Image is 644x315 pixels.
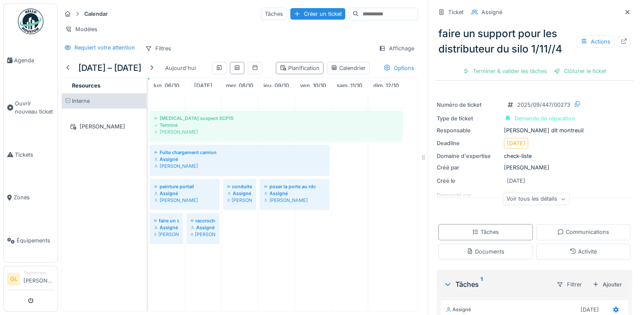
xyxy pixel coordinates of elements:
div: peinture portail [154,183,215,190]
div: Créé par [437,163,501,172]
div: [PERSON_NAME] [191,231,215,238]
sup: 1 [481,279,483,289]
div: [PERSON_NAME] dit montreuil [437,126,632,134]
a: Tickets [4,133,57,176]
a: 7 octobre 2025 [192,80,215,91]
div: Ajouter [589,279,625,290]
div: Fuite chargement camion [154,149,325,156]
div: Planification [280,64,320,72]
div: Filtres [141,42,175,55]
div: Terminer & valider les tâches [459,65,550,77]
div: Affichage [375,42,418,55]
div: Demande de réparation [515,114,575,122]
a: 6 octobre 2025 [152,80,181,91]
div: [PERSON_NAME] [154,197,215,204]
a: Équipements [4,219,57,262]
a: Ouvrir nouveau ticket [4,82,57,133]
span: Zones [14,193,54,201]
span: Équipements [17,236,54,245]
div: Assigné [154,190,215,197]
div: [PERSON_NAME] [227,197,252,204]
div: [DATE] [507,177,525,185]
li: [PERSON_NAME] [23,270,54,288]
div: poser la porte au rdc [264,183,325,190]
div: Assigné [154,224,179,231]
div: [PERSON_NAME] [264,197,325,204]
div: [PERSON_NAME] [67,121,141,132]
a: Zones [4,176,57,219]
a: 11 octobre 2025 [335,80,364,91]
div: Assigné [227,190,252,197]
div: raccroché les fils correctement dans le passage de câble au niveaux du t8 [191,217,215,224]
div: check-liste [437,152,632,160]
div: [PERSON_NAME] [154,163,325,169]
div: Activité [570,248,597,256]
div: Tâches [472,228,499,236]
div: [PERSON_NAME] [154,128,398,135]
span: Ouvrir nouveau ticket [15,99,54,116]
div: Créer un ticket [290,8,345,20]
div: Tâches [261,8,287,20]
div: Assigné [481,8,502,16]
strong: Calendar [81,10,111,18]
div: Créé le [437,177,501,185]
div: Assigné [191,224,215,231]
div: Assigné [154,156,325,163]
a: 10 octobre 2025 [298,80,328,91]
a: 9 octobre 2025 [261,80,291,91]
span: Interne [72,98,90,104]
div: [PERSON_NAME] [437,163,632,172]
a: Agenda [4,39,57,82]
div: faire un support pour les distributeur du silo 1/11//4 [154,217,179,224]
span: Resources [72,82,100,89]
div: Documents [467,248,504,256]
div: Numéro de ticket [437,101,501,109]
div: Assigné [446,306,471,313]
div: Calendrier [331,64,366,72]
a: 8 octobre 2025 [224,80,255,91]
div: Actions [577,35,614,48]
span: Agenda [14,56,54,64]
div: Ticket [448,8,464,16]
div: Type de ticket [437,114,501,122]
h5: [DATE] – [DATE] [78,63,141,73]
div: Modèles [61,23,101,35]
div: [DATE] [581,306,599,314]
div: Clôturer le ticket [550,65,610,77]
img: Badge_color-CXgf-gQk.svg [18,9,43,34]
div: Filtrer [553,278,586,291]
div: Deadline [437,139,501,147]
div: Responsable [437,126,501,134]
div: Tâches [444,279,550,289]
a: 12 octobre 2025 [371,80,401,91]
div: Assigné [264,190,325,197]
div: Terminé [154,122,398,128]
div: [PERSON_NAME] [154,231,179,238]
div: [MEDICAL_DATA] suspect SCP15 [154,115,398,122]
div: Domaine d'expertise [437,152,501,160]
div: Aujourd'hui [162,62,199,74]
div: faire un support pour les distributeur du silo 1/11//4 [435,23,634,60]
div: Voir tous les détails [503,193,570,205]
div: Technicien [23,270,54,276]
div: Requiert votre attention [74,44,135,52]
div: 2025/09/447/00273 [517,101,570,109]
a: GL Technicien[PERSON_NAME] [7,270,54,290]
span: Tickets [15,151,54,159]
div: [DATE] [507,139,525,147]
li: GL [7,273,20,286]
div: Options [380,62,418,74]
div: Communications [557,228,609,236]
div: conduite gaz [227,183,252,190]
